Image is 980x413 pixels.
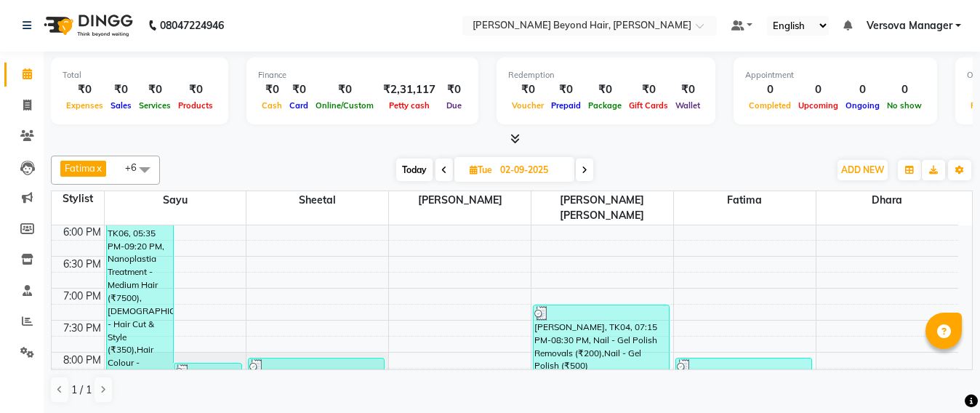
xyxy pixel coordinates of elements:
span: Services [135,100,174,111]
button: ADD NEW [838,160,888,180]
div: [PERSON_NAME], TK04, 07:15 PM-08:30 PM, Nail - Gel Polish Removals (₹200),Nail - Gel Polish (₹500) [534,305,669,383]
span: Cash [258,100,286,111]
span: Sales [107,100,135,111]
div: ₹0 [585,81,625,98]
div: ₹0 [63,81,107,98]
span: Fatima [674,191,816,209]
span: Fatima [65,162,95,174]
span: Upcoming [795,100,842,111]
span: Online/Custom [312,100,377,111]
span: Due [443,100,465,111]
span: Tue [466,164,496,175]
span: Versova Manager [867,18,952,33]
div: 0 [795,81,842,98]
div: ₹0 [441,81,467,98]
span: Sayu [105,191,246,209]
div: ₹0 [107,81,135,98]
span: Prepaid [547,100,585,111]
div: ₹0 [174,81,217,98]
span: Petty cash [385,100,433,111]
a: x [95,162,102,174]
div: ₹0 [286,81,312,98]
div: 6:30 PM [60,257,104,272]
div: ₹0 [508,81,547,98]
span: Card [286,100,312,111]
span: Voucher [508,100,547,111]
div: ₹0 [312,81,377,98]
div: 0 [842,81,883,98]
span: Expenses [63,100,107,111]
span: Sheetal [246,191,388,209]
span: Today [396,159,433,181]
div: Finance [258,69,467,81]
span: [PERSON_NAME] [PERSON_NAME] [531,191,673,225]
span: Wallet [672,100,704,111]
span: Dhara [816,191,958,209]
div: [PERSON_NAME] 714, TK02, 08:05 PM-08:20 PM, Threading - Eye Brow (₹100) [249,358,384,372]
div: ₹0 [625,81,672,98]
span: +6 [125,161,148,173]
span: Gift Cards [625,100,672,111]
img: logo [37,5,137,46]
span: No show [883,100,925,111]
div: Appointment [745,69,925,81]
div: 7:00 PM [60,289,104,304]
div: Total [63,69,217,81]
div: Redemption [508,69,704,81]
div: ₹2,31,117 [377,81,441,98]
div: ₹0 [547,81,585,98]
div: 0 [883,81,925,98]
div: 6:00 PM [60,225,104,240]
span: [PERSON_NAME] [389,191,531,209]
span: Products [174,100,217,111]
input: 2025-09-02 [496,159,569,181]
span: 1 / 1 [71,382,92,398]
div: 7:30 PM [60,321,104,336]
div: ₹0 [258,81,286,98]
div: ₹0 [135,81,174,98]
span: Ongoing [842,100,883,111]
span: Completed [745,100,795,111]
div: Vidant, TK03, 08:10 PM-08:25 PM, [DEMOGRAPHIC_DATA] - Hair Cut & Style (₹350) [174,364,241,377]
div: 8:00 PM [60,353,104,368]
span: ADD NEW [841,164,884,175]
div: ₹0 [672,81,704,98]
div: Stylist [52,191,104,206]
span: Package [585,100,625,111]
b: 08047224946 [160,5,224,46]
div: 0 [745,81,795,98]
